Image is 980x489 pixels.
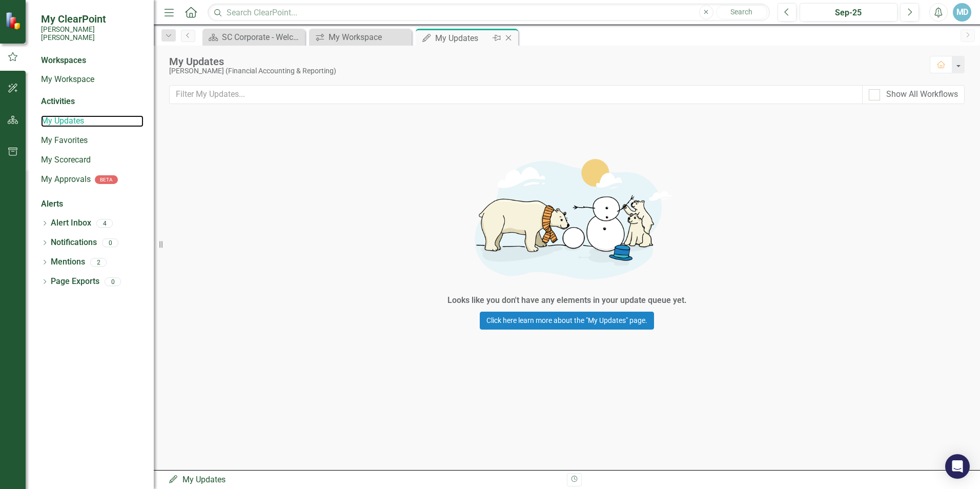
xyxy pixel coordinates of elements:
[41,174,91,186] a: My Approvals
[41,135,144,147] a: My Favorites
[51,217,91,229] a: Alert Inbox
[41,198,144,210] div: Alerts
[41,154,144,166] a: My Scorecard
[312,31,409,44] a: My Workspace
[102,238,118,247] div: 0
[205,31,302,44] a: SC Corporate - Welcome to ClearPoint
[800,3,897,22] button: Sep-25
[41,25,144,42] small: [PERSON_NAME] [PERSON_NAME]
[51,276,99,288] a: Page Exports
[51,256,85,268] a: Mentions
[105,277,121,286] div: 0
[480,312,654,330] a: Click here learn more about the "My Updates" page.
[41,55,86,67] div: Workspaces
[447,295,687,307] div: Looks like you don't have any elements in your update queue yet.
[208,4,770,22] input: Search ClearPoint...
[730,8,752,16] span: Search
[41,74,144,86] a: My Workspace
[169,85,863,104] input: Filter My Updates...
[41,13,144,25] span: My ClearPoint
[716,5,767,19] button: Search
[953,3,971,22] button: MD
[169,56,920,67] div: My Updates
[5,12,23,30] img: ClearPoint Strategy
[90,258,107,267] div: 2
[168,474,559,486] div: My Updates
[803,7,894,19] div: Sep-25
[329,31,409,44] div: My Workspace
[413,144,721,292] img: Getting started
[435,32,490,45] div: My Updates
[169,67,920,75] div: [PERSON_NAME] (Financial Accounting & Reporting)
[51,237,97,249] a: Notifications
[222,31,302,44] div: SC Corporate - Welcome to ClearPoint
[945,454,970,479] div: Open Intercom Messenger
[41,96,144,108] div: Activities
[95,175,118,184] div: BETA
[41,115,144,127] a: My Updates
[886,89,958,100] div: Show All Workflows
[96,219,113,228] div: 4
